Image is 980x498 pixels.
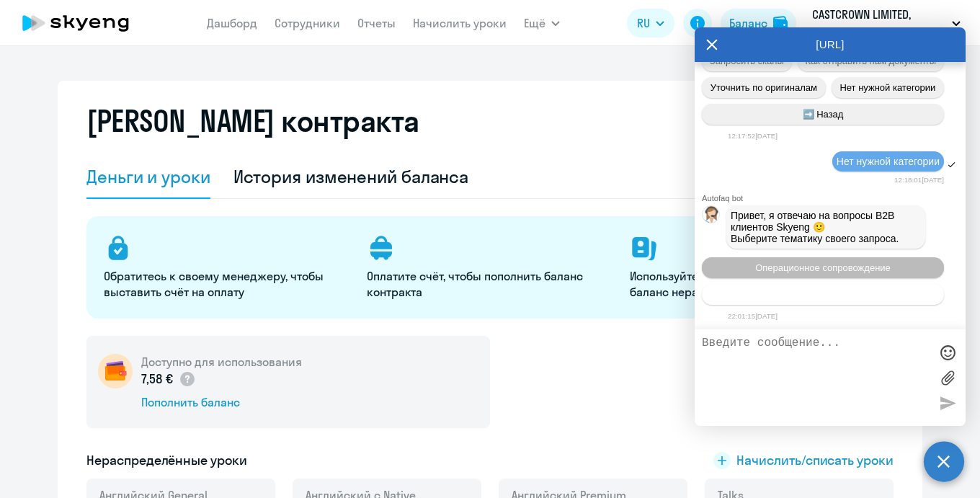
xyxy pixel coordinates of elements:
[524,9,560,37] button: Ещё
[721,9,796,37] button: Балансbalance
[627,9,674,37] button: RU
[755,262,891,273] span: Операционное сопровождение
[702,284,944,305] button: Тематики документооборот
[357,16,396,30] a: Отчеты
[736,451,894,470] span: Начислить/списать уроки
[937,367,958,388] label: Лимит 10 файлов
[630,268,876,300] p: Используйте деньги, чтобы начислять на баланс нераспределённые уроки
[728,312,778,320] time: 22:01:15[DATE]
[275,16,340,30] a: Сотрудники
[702,104,944,125] button: ➡️ Назад
[729,14,767,32] div: Баланс
[367,268,612,300] p: Оплатите счёт, чтобы пополнить баланс контракта
[233,165,469,188] div: История изменений баланса
[812,6,946,40] p: CASTCROWN LIMITED, CASTCROWN LIMITED
[728,132,778,140] time: 12:17:52[DATE]
[773,16,788,30] img: balance
[207,16,257,30] a: Дашборд
[803,109,844,120] span: ➡️ Назад
[86,165,210,188] div: Деньги и уроки
[894,176,944,184] time: 12:18:01[DATE]
[710,82,817,93] span: Уточнить по оригиналам
[141,394,302,410] div: Пополнить баланс
[839,82,935,93] span: Нет нужной категории
[141,354,302,370] h5: Доступно для использования
[637,14,650,32] span: RU
[86,451,247,470] h5: Нераспределённые уроки
[702,77,826,98] button: Уточнить по оригиналам
[86,104,419,138] h2: [PERSON_NAME] контракта
[702,257,944,278] button: Операционное сопровождение
[805,6,968,40] button: CASTCROWN LIMITED, CASTCROWN LIMITED
[413,16,507,30] a: Начислить уроки
[702,194,966,203] div: Autofaq bot
[524,14,545,32] span: Ещё
[763,289,883,300] span: Тематики документооборот
[837,156,940,167] span: Нет нужной категории
[703,206,721,227] img: bot avatar
[731,210,899,244] span: Привет, я отвечаю на вопросы B2B клиентов Skyeng 🙂 Выберите тематику своего запроса.
[98,354,133,388] img: wallet-circle.png
[832,77,944,98] button: Нет нужной категории
[104,268,349,300] p: Обратитесь к своему менеджеру, чтобы выставить счёт на оплату
[141,370,196,388] p: 7,58 €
